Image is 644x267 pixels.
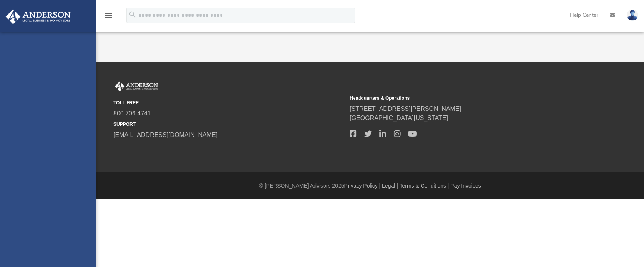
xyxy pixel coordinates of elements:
i: menu [104,11,113,20]
div: © [PERSON_NAME] Advisors 2025 [96,182,644,190]
img: User Pic [627,10,638,21]
a: [STREET_ADDRESS][PERSON_NAME] [350,105,461,112]
a: Privacy Policy | [344,183,381,189]
a: 800.706.4741 [113,110,151,117]
a: Legal | [382,183,398,189]
a: Terms & Conditions | [400,183,449,189]
small: TOLL FREE [113,99,344,106]
a: [GEOGRAPHIC_DATA][US_STATE] [350,115,448,121]
i: search [128,10,137,19]
img: Anderson Advisors Platinum Portal [3,9,73,24]
small: Headquarters & Operations [350,95,581,102]
a: Pay Invoices [450,183,481,189]
img: Anderson Advisors Platinum Portal [113,81,159,91]
a: [EMAIL_ADDRESS][DOMAIN_NAME] [113,132,217,138]
small: SUPPORT [113,121,344,128]
a: menu [104,15,113,20]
